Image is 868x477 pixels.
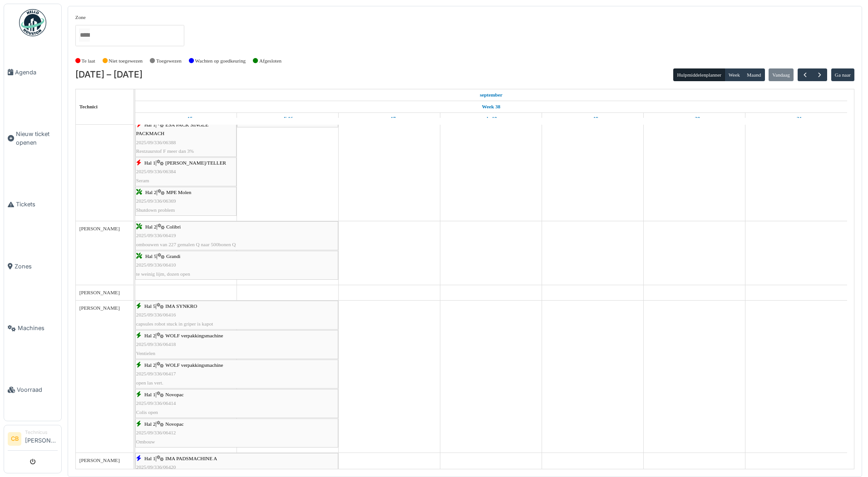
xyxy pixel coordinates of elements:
[136,341,176,347] span: 2025/09/336/06418
[16,200,58,209] span: Tickets
[18,324,58,332] span: Machines
[136,400,176,406] span: 2025/09/336/06414
[79,104,98,109] span: Technici
[136,420,337,446] div: |
[136,207,175,213] span: Shutdown problem
[136,198,176,204] span: 2025/09/336/06369
[136,380,163,385] span: open las vert.
[673,68,725,81] button: Hulpmiddelenplanner
[15,262,58,271] span: Zones
[789,113,804,124] a: 21 september 2025
[136,430,176,435] span: 2025/09/336/06412
[144,421,156,427] span: Hal 2
[144,333,156,338] span: Hal 2
[136,233,176,238] span: 2025/09/336/06419
[16,130,58,147] span: Nieuw ticket openen
[136,312,176,317] span: 2025/09/336/06416
[136,361,337,387] div: |
[136,169,176,174] span: 2025/09/336/06384
[79,290,120,295] span: [PERSON_NAME]
[165,392,183,397] span: Novopac
[82,57,95,65] label: Te laat
[165,362,223,368] span: WOLF verpakkingsmachine
[8,429,58,451] a: CB Technicus[PERSON_NAME]
[479,101,503,112] a: Week 38
[812,68,827,82] button: Volgende
[585,113,601,124] a: 19 september 2025
[79,29,90,42] input: Alles
[17,385,58,394] span: Voorraad
[478,89,505,101] a: 15 september 2025
[165,160,226,165] span: [PERSON_NAME]/TELLER
[144,122,156,127] span: Hal 1
[165,333,223,338] span: WOLF verpakkingsmachine
[136,140,176,145] span: 2025/09/336/06388
[166,190,191,195] span: MPE Molen
[136,148,194,154] span: Restzuurstof F meer dan 3%
[144,392,156,397] span: Hal 1
[79,305,120,311] span: [PERSON_NAME]
[195,57,246,65] label: Wachten op goedkeuring
[725,68,744,81] button: Week
[25,429,58,448] li: [PERSON_NAME]
[136,178,149,183] span: Seram
[136,350,155,356] span: Ventielen
[743,68,765,81] button: Maand
[687,113,703,124] a: 20 september 2025
[19,9,46,36] img: Badge_color-CXgf-gQk.svg
[79,458,120,463] span: [PERSON_NAME]
[136,159,236,185] div: |
[136,371,176,376] span: 2025/09/336/06417
[4,297,61,359] a: Machines
[136,390,337,417] div: |
[144,456,156,461] span: Hal 1
[166,253,180,259] span: Grandi
[136,331,337,358] div: |
[280,113,295,124] a: 16 september 2025
[166,224,181,229] span: Colibri
[381,113,398,124] a: 17 september 2025
[15,68,58,77] span: Agenda
[136,271,190,277] span: te weinig lijm, dozen open
[136,262,176,268] span: 2025/09/336/06410
[75,14,86,21] label: Zone
[4,41,61,103] a: Agenda
[165,421,183,427] span: Novopac
[79,226,120,231] span: [PERSON_NAME]
[136,302,337,328] div: |
[165,303,197,309] span: IMA SYNKRO
[4,235,61,297] a: Zones
[108,57,143,65] label: Niet toegewezen
[4,174,61,235] a: Tickets
[25,429,58,436] div: Technicus
[136,321,213,326] span: capsules robot stuck in griper is kapot
[136,188,236,214] div: |
[145,224,157,229] span: Hal 2
[798,68,813,82] button: Vorige
[769,68,794,81] button: Vandaag
[831,68,855,81] button: Ga naar
[4,359,61,421] a: Voorraad
[259,57,281,65] label: Afgesloten
[156,57,182,65] label: Toegewezen
[177,113,195,124] a: 15 september 2025
[136,242,236,247] span: ombouwen van 227 gemalen Q naar 500bonen Q
[145,190,157,195] span: Hal 2
[165,456,217,461] span: IMA PADSMACHINE A
[136,409,158,415] span: Colis open
[136,121,236,156] div: |
[144,160,156,165] span: Hal 1
[136,223,337,249] div: |
[4,103,61,174] a: Nieuw ticket openen
[8,432,21,446] li: CB
[144,362,156,368] span: Hal 2
[145,253,157,259] span: Hal 5
[136,439,155,444] span: Ombouw
[75,69,143,80] h2: [DATE] – [DATE]
[144,303,156,309] span: Hal 5
[136,464,176,470] span: 2025/09/336/06420
[136,252,337,278] div: |
[483,113,499,124] a: 18 september 2025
